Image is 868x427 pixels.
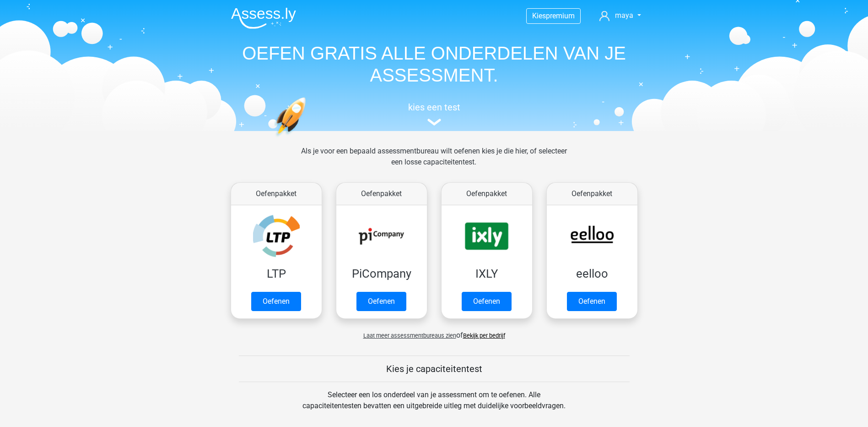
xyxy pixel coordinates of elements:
[363,332,456,339] span: Laat meer assessmentbureaus zien
[294,389,574,422] div: Selecteer een los onderdeel van je assessment om te oefenen. Alle capaciteitentesten bevatten een...
[224,42,645,86] h1: OEFEN GRATIS ALLE ONDERDELEN VAN JE ASSESSMENT.
[356,292,406,311] a: Oefenen
[224,102,645,113] h5: kies een test
[463,332,505,339] a: Bekijk per bedrijf
[532,11,546,20] span: Kies
[462,292,512,311] a: Oefenen
[546,11,575,20] span: premium
[294,146,574,179] div: Als je voor een bepaald assessmentbureau wilt oefenen kies je die hier, of selecteer een losse ca...
[527,10,580,22] a: Kiespremium
[251,292,301,311] a: Oefenen
[427,119,441,126] img: assessment
[239,363,630,374] h5: Kies je capaciteitentest
[224,102,645,126] a: kies een test
[224,323,645,341] div: of
[567,292,617,311] a: Oefenen
[596,10,644,21] a: maya
[615,11,633,20] span: maya
[231,7,296,29] img: Assessly
[274,97,341,180] img: oefenen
